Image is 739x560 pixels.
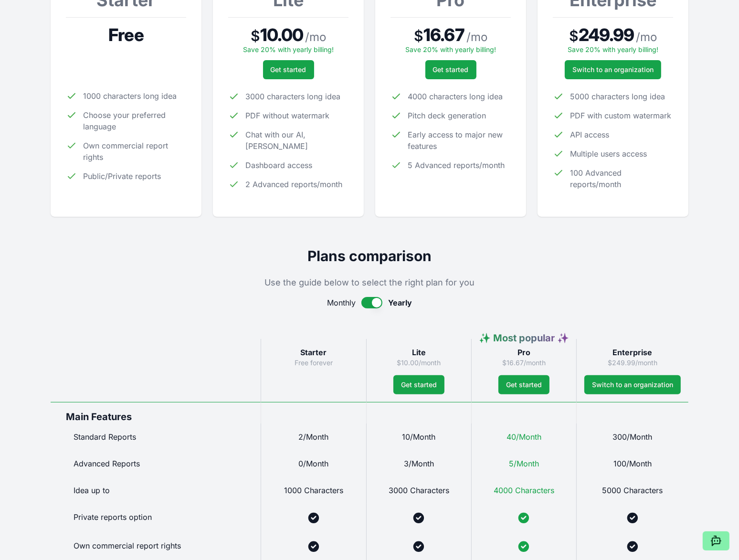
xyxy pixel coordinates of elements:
span: $ [251,27,260,44]
span: 5/Month [509,459,539,468]
span: / mo [466,30,487,45]
span: 3000 characters long idea [245,91,340,102]
span: Get started [271,65,306,74]
span: Dashboard access [245,159,312,171]
p: $16.67/month [479,358,569,368]
h3: Starter [269,347,358,358]
span: 16.67 [423,25,465,44]
div: Idea up to [51,477,261,504]
div: Main Features [51,402,261,423]
div: Standard Reports [51,423,261,450]
span: / mo [636,30,657,45]
p: $10.00/month [374,358,464,368]
span: Early access to major new features [408,129,511,152]
span: 4000 Characters [494,486,554,495]
button: Get started [263,60,314,79]
a: Switch to an organization [565,60,661,79]
span: API access [570,129,609,140]
span: 100 Advanced reports/month [570,167,673,190]
div: Private reports option [51,504,261,532]
span: 4000 characters long idea [408,91,503,102]
span: 0/Month [298,459,328,468]
span: PDF without watermark [245,110,329,121]
span: 3/Month [404,459,434,468]
span: Get started [506,380,542,390]
span: Get started [401,380,437,390]
span: ✨ Most popular ✨ [479,332,569,344]
span: 40/Month [507,432,541,442]
p: $249.99/month [584,358,681,368]
span: 249.99 [579,25,634,44]
h3: Lite [374,347,464,358]
span: 3000 Characters [389,486,449,495]
h3: Pro [479,347,569,358]
span: Get started [433,65,469,74]
span: Yearly [388,297,412,308]
span: Public/Private reports [83,170,161,182]
span: 5 Advanced reports/month [408,159,505,171]
h3: Enterprise [584,347,681,358]
span: Multiple users access [570,148,647,159]
a: Switch to an organization [584,375,681,394]
span: Save 20% with yearly billing! [405,45,496,53]
span: 300/Month [612,432,652,442]
button: Get started [393,375,444,394]
p: Free forever [269,358,358,368]
span: 10.00 [260,25,304,44]
span: 2 Advanced reports/month [245,179,342,190]
span: Monthly [327,297,356,308]
span: PDF with custom watermark [570,110,671,121]
span: $ [569,27,579,44]
span: 1000 characters long idea [83,90,177,102]
span: Save 20% with yearly billing! [243,45,334,53]
span: Chat with our AI, [PERSON_NAME] [245,129,348,152]
span: Choose your preferred language [83,109,186,132]
span: Pitch deck generation [408,110,486,121]
span: 100/Month [613,459,652,468]
h2: Plans comparison [51,247,688,264]
span: 1000 Characters [284,486,343,495]
span: $ [414,27,423,44]
span: / mo [305,30,326,45]
div: Advanced Reports [51,450,261,477]
p: Use the guide below to select the right plan for you [51,276,688,289]
span: Save 20% with yearly billing! [568,45,658,53]
button: Get started [425,60,476,79]
span: 2/Month [298,432,328,442]
span: 5000 characters long idea [570,91,665,102]
span: 5000 Characters [602,486,663,495]
span: Free [108,25,143,44]
button: Get started [498,375,549,394]
span: Own commercial report rights [83,140,186,163]
span: 10/Month [402,432,435,442]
